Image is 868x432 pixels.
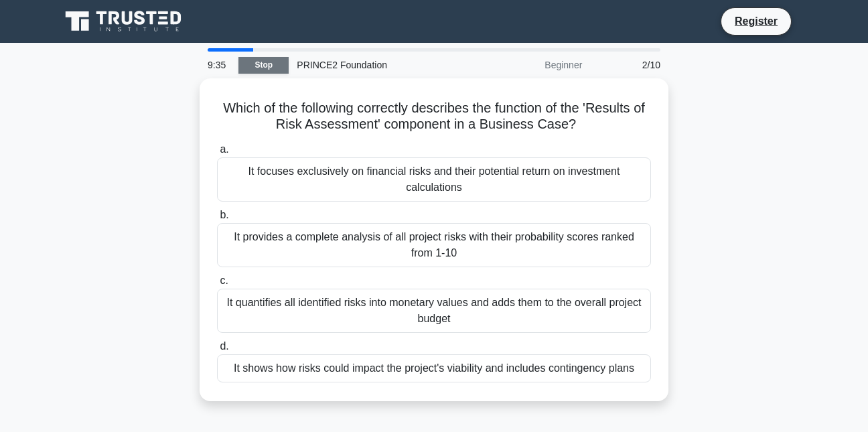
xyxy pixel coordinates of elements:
[220,340,228,352] span: d.
[217,223,651,267] div: It provides a complete analysis of all project risks with their probability scores ranked from 1-10
[217,157,651,202] div: It focuses exclusively on financial risks and their potential return on investment calculations
[217,289,651,333] div: It quantifies all identified risks into monetary values and adds them to the overall project budget
[238,57,289,74] a: Stop
[216,100,652,133] h5: Which of the following correctly describes the function of the 'Results of Risk Assessment' compo...
[220,275,228,286] span: c.
[217,354,651,382] div: It shows how risks could impact the project's viability and includes contingency plans
[473,52,590,78] div: Beginner
[200,52,238,78] div: 9:35
[727,13,786,29] a: Register
[220,143,228,155] span: a.
[289,52,473,78] div: PRINCE2 Foundation
[220,209,228,220] span: b.
[590,52,668,78] div: 2/10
